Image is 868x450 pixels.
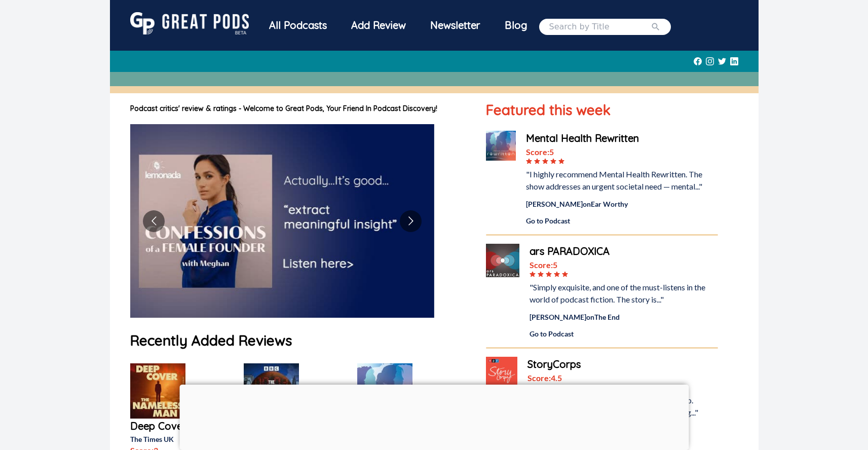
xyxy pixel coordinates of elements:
[486,131,516,161] img: Mental Health Rewritten
[526,146,718,158] div: Score: 5
[493,12,539,39] a: Blog
[130,434,211,444] p: The Times UK
[244,363,299,419] img: The History Podcast
[526,199,718,209] div: [PERSON_NAME] on Ear Worthy
[130,363,185,419] img: Deep Cover
[130,330,466,351] h1: Recently Added Reviews
[530,328,718,339] a: Go to Podcast
[526,131,718,146] a: Mental Health Rewritten
[418,12,493,41] a: Newsletter
[130,124,434,318] img: image
[257,12,339,39] div: All Podcasts
[549,21,651,33] input: Search by Title
[530,312,718,322] div: [PERSON_NAME] on The End
[486,357,517,388] img: StoryCorps
[526,215,718,226] a: Go to Podcast
[179,385,689,447] iframe: Advertisement
[357,363,412,419] img: Mental Health Rewritten
[339,12,418,39] a: Add Review
[257,12,339,41] a: All Podcasts
[130,12,249,34] img: GreatPods
[526,168,718,193] div: "I highly recommend Mental Health Rewritten. The show addresses an urgent societal need — mental..."
[486,99,718,121] h1: Featured this week
[486,244,519,277] img: ars PARADOXICA
[527,372,718,384] div: Score: 4.5
[130,419,211,434] a: Deep Cover
[400,210,422,232] button: Go to next slide
[530,281,718,306] div: "Simply exquisite, and one of the must-listens in the world of podcast fiction. The story is..."
[130,103,466,114] h1: Podcast critics' review & ratings - Welcome to Great Pods, Your Friend In Podcast Discovery!
[527,357,718,372] a: StoryCorps
[530,244,718,259] a: ars PARADOXICA
[530,259,718,271] div: Score: 5
[418,12,493,39] div: Newsletter
[143,210,165,232] button: Go to previous slide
